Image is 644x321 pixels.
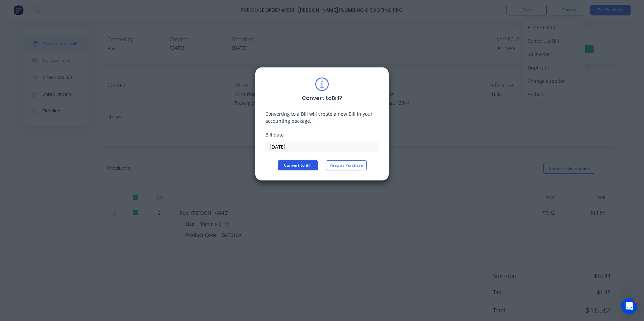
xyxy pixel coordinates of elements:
[265,110,379,124] div: Converting to a Bill will create a new Bill in your accounting package.
[621,298,637,314] iframe: Intercom live chat
[265,131,379,138] div: Bill date
[326,160,367,170] button: Keep as Purchase
[278,160,318,170] button: Convert to Bill
[302,94,342,102] div: Convert to Bill ?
